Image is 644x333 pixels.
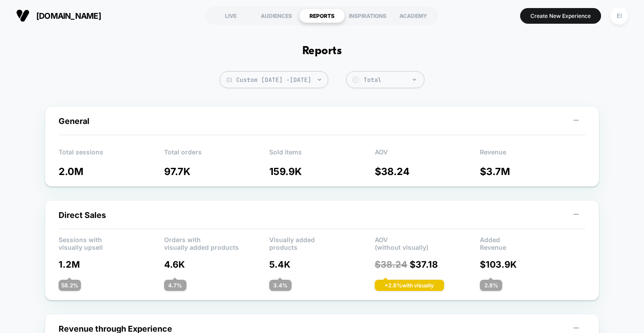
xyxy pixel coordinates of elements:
[269,236,375,249] p: Visually added products
[302,45,342,58] h1: Reports
[227,77,232,82] img: calendar
[254,9,299,23] div: AUDIENCES
[269,280,292,291] div: 3.4 %
[375,148,480,162] p: AOV
[269,259,375,270] p: 5.4K
[16,9,30,22] img: Visually logo
[36,11,101,21] span: [DOMAIN_NAME]
[59,210,106,220] span: Direct Sales
[390,9,436,23] div: ACADEMY
[59,116,89,126] span: General
[375,166,480,177] p: $ 38.24
[345,9,390,23] div: INSPIRATIONS
[59,259,164,270] p: 1.2M
[480,148,585,162] p: Revenue
[164,166,270,177] p: 97.7K
[608,7,631,25] button: EI
[59,148,164,162] p: Total sessions
[318,79,321,81] img: end
[164,259,270,270] p: 4.6K
[208,9,254,23] div: LIVE
[364,76,419,84] div: Total
[480,166,585,177] p: $ 3.7M
[520,8,601,24] button: Create New Experience
[299,9,345,23] div: REPORTS
[413,79,416,81] img: end
[480,259,585,270] p: $ 103.9K
[164,280,186,291] div: 4.7 %
[354,77,356,82] tspan: $
[59,280,81,291] div: 58.2 %
[269,148,375,162] p: Sold items
[375,236,480,249] p: AOV (without visually)
[164,236,270,249] p: Orders with visually added products
[220,71,328,88] span: Custom [DATE] - [DATE]
[164,148,270,162] p: Total orders
[375,259,407,270] span: $ 38.24
[480,280,502,291] div: 2.8 %
[610,7,628,25] div: EI
[480,236,585,249] p: Added Revenue
[59,236,164,249] p: Sessions with visually upsell
[375,259,480,270] p: $ 37.18
[375,280,444,291] div: + 2.8 % with visually
[59,166,164,177] p: 2.0M
[13,9,104,23] button: [DOMAIN_NAME]
[269,166,375,177] p: 159.9K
